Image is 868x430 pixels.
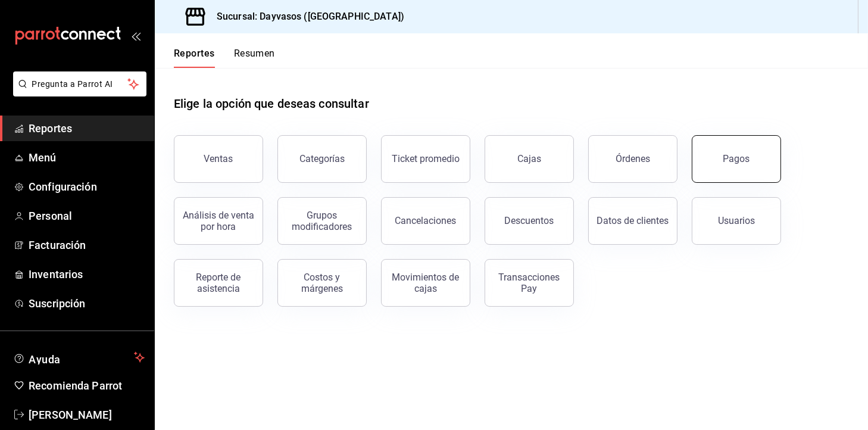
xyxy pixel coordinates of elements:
[29,120,145,136] span: Reportes
[174,95,369,113] h1: Elige la opción que deseas consultar
[597,215,669,226] div: Datos de clientes
[29,208,145,224] span: Personal
[492,272,566,294] div: Transacciones Pay
[395,215,457,226] div: Cancelaciones
[207,10,404,24] h3: Sucursal: Dayvasos ([GEOGRAPHIC_DATA])
[505,215,554,226] div: Descuentos
[29,179,145,195] span: Configuración
[285,272,359,294] div: Costos y márgenes
[29,350,129,364] span: Ayuda
[174,48,275,68] div: navigation tabs
[381,197,470,245] button: Cancelaciones
[517,153,541,164] div: Cajas
[285,210,359,232] div: Grupos modificadores
[29,237,145,253] span: Facturación
[174,48,215,68] button: Reportes
[485,197,574,245] button: Descuentos
[32,78,128,91] span: Pregunta a Parrot AI
[723,153,750,164] div: Pagos
[174,197,263,245] button: Análisis de venta por hora
[234,48,275,68] button: Resumen
[299,153,345,164] div: Categorías
[381,135,470,183] button: Ticket promedio
[692,135,781,183] button: Pagos
[485,135,574,183] button: Cajas
[182,210,255,232] div: Análisis de venta por hora
[616,153,650,164] div: Órdenes
[588,135,677,183] button: Órdenes
[182,272,255,294] div: Reporte de asistencia
[13,71,146,96] button: Pregunta a Parrot AI
[381,259,470,307] button: Movimientos de cajas
[174,259,263,307] button: Reporte de asistencia
[29,407,145,423] span: [PERSON_NAME]
[392,153,460,164] div: Ticket promedio
[174,135,263,183] button: Ventas
[29,378,145,394] span: Recomienda Parrot
[277,135,367,183] button: Categorías
[389,272,463,294] div: Movimientos de cajas
[718,215,755,226] div: Usuarios
[277,259,367,307] button: Costos y márgenes
[588,197,677,245] button: Datos de clientes
[29,149,145,166] span: Menú
[29,266,145,282] span: Inventarios
[485,259,574,307] button: Transacciones Pay
[8,86,146,99] a: Pregunta a Parrot AI
[131,31,140,40] button: open_drawer_menu
[29,295,145,311] span: Suscripción
[692,197,781,245] button: Usuarios
[277,197,367,245] button: Grupos modificadores
[204,153,233,164] div: Ventas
